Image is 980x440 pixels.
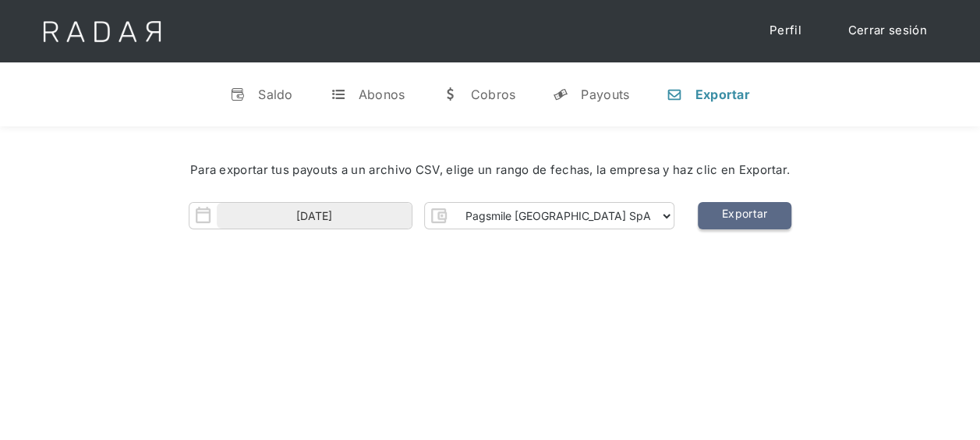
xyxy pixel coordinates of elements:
form: Form [189,202,674,229]
a: Cerrar sesión [833,16,943,46]
div: Exportar [695,87,749,102]
div: v [230,87,246,102]
div: Saldo [258,87,293,102]
div: t [331,87,346,102]
div: w [442,87,458,102]
div: y [553,87,568,102]
div: Abonos [359,87,405,102]
a: Perfil [754,16,817,46]
div: Para exportar tus payouts a un archivo CSV, elige un rango de fechas, la empresa y haz clic en Ex... [47,161,933,179]
div: Payouts [581,87,629,102]
div: Cobros [470,87,515,102]
div: n [667,87,682,102]
a: Exportar [698,202,791,229]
